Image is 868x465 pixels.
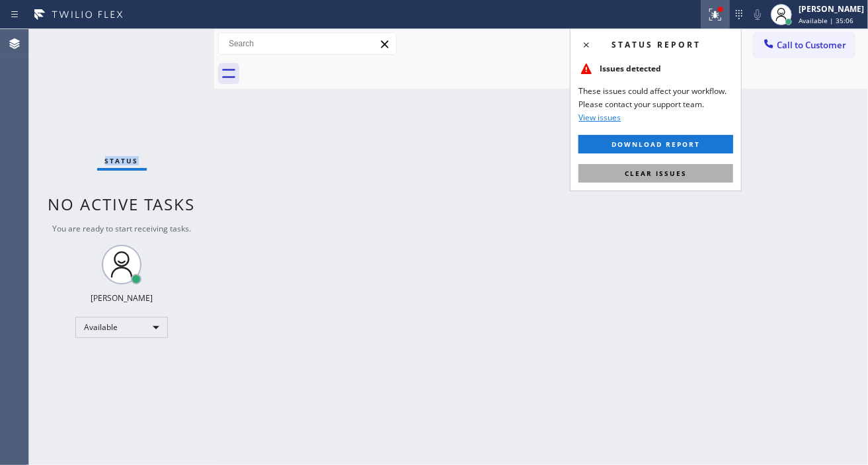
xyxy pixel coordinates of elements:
input: Search [219,33,396,54]
div: [PERSON_NAME] [799,3,864,15]
div: [PERSON_NAME] [91,292,153,304]
span: You are ready to start receiving tasks. [52,223,191,234]
div: Available [75,317,168,338]
span: No active tasks [48,193,196,215]
button: Mute [748,5,767,24]
button: Call to Customer [754,32,855,58]
span: Status [105,156,139,165]
span: Call to Customer [777,39,846,51]
span: Available | 35:06 [799,16,853,25]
